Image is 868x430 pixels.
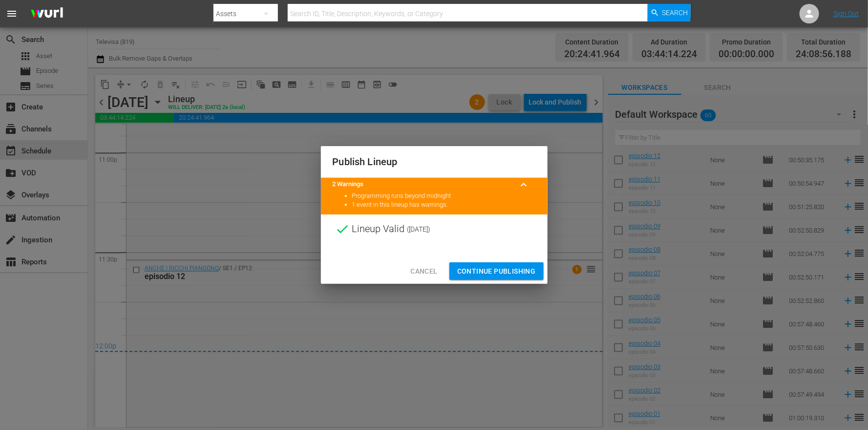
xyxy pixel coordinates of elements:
li: Programming runs beyond midnight [352,192,536,201]
button: Continue Publishing [449,262,544,280]
button: Cancel [402,262,445,280]
span: ( [DATE] ) [407,222,431,236]
a: Sign Out [833,10,859,18]
span: keyboard_arrow_up [518,179,530,191]
h2: Publish Lineup [333,154,536,170]
title: 2 Warnings [333,180,512,189]
span: Continue Publishing [457,265,536,278]
span: menu [6,8,18,20]
div: Lineup Valid [321,215,548,244]
li: 1 event in this lineup has warnings. [352,200,536,210]
button: keyboard_arrow_up [512,173,536,196]
span: Search [662,4,688,21]
span: Cancel [410,265,437,278]
img: ans4CAIJ8jUAAAAAAAAAAAAAAAAAAAAAAAAgQb4GAAAAAAAAAAAAAAAAAAAAAAAAJMjXAAAAAAAAAAAAAAAAAAAAAAAAgAT5G... [23,2,70,25]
